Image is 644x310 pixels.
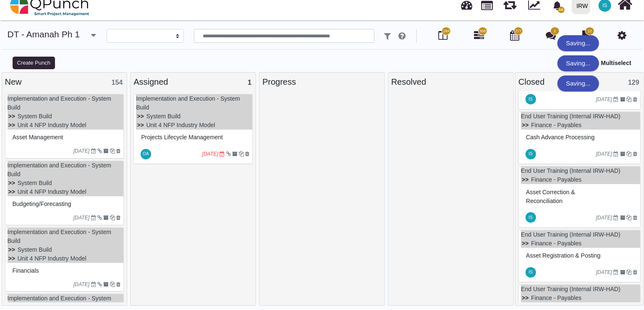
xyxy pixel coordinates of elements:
[5,76,124,88] div: New
[521,113,620,120] a: End User Training (Internal IRW-HAD)
[529,270,532,274] span: IS
[474,30,484,40] i: Gantt
[8,95,111,111] a: Implementation and Execution - System Build
[443,29,450,34] span: 284
[596,96,613,102] i: [DATE]
[633,270,637,275] i: Delete
[515,29,521,34] span: 277
[526,149,536,159] span: Idiris Shariif
[8,162,111,177] a: Implementation and Execution - System Build
[627,97,632,102] i: Clone
[73,281,90,287] i: [DATE]
[526,267,536,278] span: Idiris Shariif
[8,229,111,244] a: Implementation and Execution - System Build
[633,97,637,102] i: Delete
[553,1,562,10] svg: bell fill
[614,270,619,275] i: Due Date
[620,151,625,156] i: Archive
[518,76,641,88] div: Closed
[73,215,90,221] i: [DATE]
[147,122,215,128] a: Unit 4 NFP Industry Model
[226,151,231,156] i: Dependant Task
[91,215,96,220] i: Due Date
[633,215,637,220] i: Delete
[620,97,625,102] i: Archive
[558,55,599,71] div: Saving...
[73,148,90,154] i: [DATE]
[116,215,120,220] i: Delete
[91,148,96,154] i: Due Date
[558,76,599,91] div: Saving...
[480,29,486,34] span: 358
[110,215,115,220] i: Clone
[116,282,120,287] i: Delete
[13,201,71,207] span: #54699
[97,282,102,287] i: Dependant Task
[510,30,520,40] i: Calendar
[112,79,123,86] span: 154
[8,29,80,39] a: DT - Amanah Ph 1
[526,212,536,223] span: Idiris Shariif
[103,215,108,220] i: Archive
[601,60,631,66] b: Multiselect
[18,113,52,120] a: System Build
[529,216,532,220] span: IS
[220,151,225,156] i: Due Date
[531,294,581,301] a: Finance - Payables
[13,134,63,141] span: #54700
[391,76,510,88] div: Resolved
[134,76,253,88] div: Assigned
[262,76,382,88] div: Progress
[521,286,620,292] a: End User Training (Internal IRW-HAD)
[628,79,639,86] span: 129
[529,97,532,102] span: IS
[141,149,151,159] span: Osamah Ali
[116,148,120,154] i: Delete
[633,151,637,156] i: Delete
[136,95,240,111] a: Implementation and Execution - System Build
[620,270,625,275] i: Archive
[546,30,556,40] i: Punch Discussion
[531,122,581,128] a: Finance - Payables
[531,240,581,247] a: Finance - Payables
[602,3,607,8] span: IS
[627,215,632,220] i: Clone
[97,215,102,220] i: Dependant Task
[245,151,249,156] i: Delete
[526,252,600,259] span: #54797
[18,255,86,262] a: Unit 4 NFP Industry Model
[438,30,448,40] i: Board
[526,134,594,141] span: #54799
[614,151,619,156] i: Due Date
[614,215,619,220] i: Due Date
[91,282,96,287] i: Due Date
[554,29,556,34] span: 2
[529,152,532,156] span: IS
[143,152,149,156] span: OA
[18,122,86,128] a: Unit 4 NFP Industry Model
[596,215,613,221] i: [DATE]
[141,134,223,141] span: #54701
[531,176,581,183] a: Finance - Payables
[232,151,237,156] i: Archive
[614,97,619,102] i: Due Date
[103,148,108,154] i: Archive
[110,282,115,287] i: Clone
[526,94,536,104] span: Idiris Shariif
[239,151,244,156] i: Clone
[97,148,102,154] i: Dependant Task
[620,215,625,220] i: Archive
[627,270,632,275] i: Clone
[582,30,591,40] i: Document Library
[526,189,575,204] span: #54798
[103,282,108,287] i: Archive
[627,151,632,156] i: Clone
[588,29,592,34] span: 12
[13,267,39,274] span: #54698
[18,180,52,186] a: System Build
[521,167,620,174] a: End User Training (Internal IRW-HAD)
[202,151,218,157] i: [DATE]
[474,34,484,40] a: 358
[18,246,52,253] a: System Build
[18,188,86,195] a: Unit 4 NFP Industry Model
